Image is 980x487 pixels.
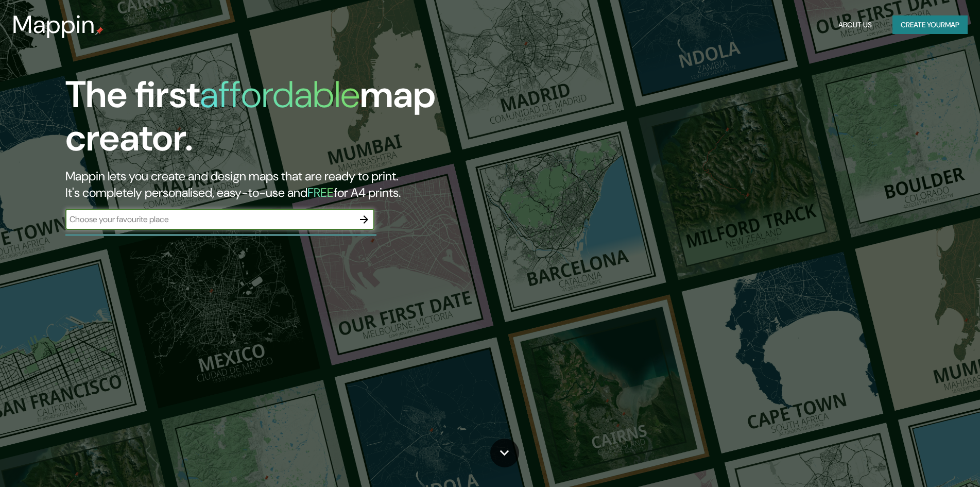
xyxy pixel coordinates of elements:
h3: Mappin [12,10,95,39]
h1: affordable [200,71,360,119]
input: Choose your favourite place [65,213,354,225]
h1: The first map creator. [65,73,556,168]
h2: Mappin lets you create and design maps that are ready to print. It's completely personalised, eas... [65,168,556,201]
button: About Us [834,15,876,35]
img: mappin-pin [95,27,104,35]
h5: FREE [307,184,334,200]
button: Create yourmap [892,15,968,35]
